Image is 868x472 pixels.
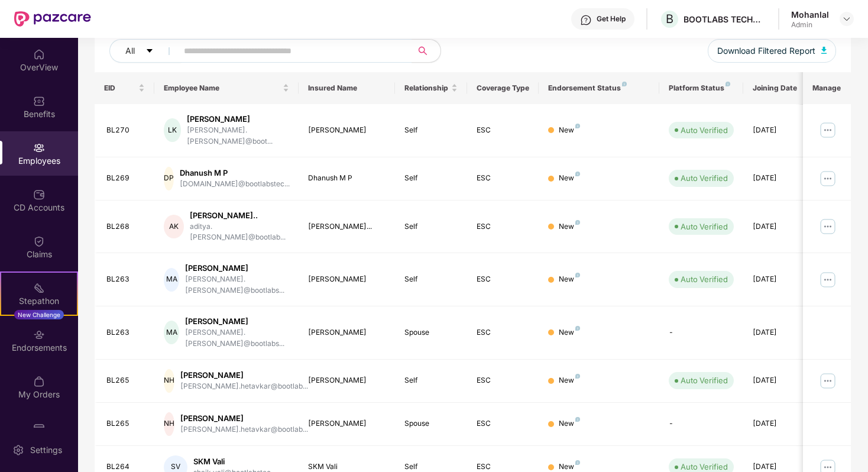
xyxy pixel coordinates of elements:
[548,83,649,93] div: Endorsement Status
[308,173,386,184] div: Dhanush M P
[477,327,530,338] div: ESC
[477,173,530,184] div: ESC
[575,460,580,465] img: svg+xml;base64,PHN2ZyB4bWxucz0iaHR0cDovL3d3dy53My5vcmcvMjAwMC9zdmciIHdpZHRoPSI4IiBoZWlnaHQ9IjgiIH...
[33,422,45,434] img: svg+xml;base64,PHN2ZyBpZD0iUGF6Y2FyZCIgeG1sbnM9Imh0dHA6Ly93d3cudzMub3JnLzIwMDAvc3ZnIiB3aWR0aD0iMj...
[818,217,837,236] img: manageButton
[559,327,580,338] div: New
[559,221,580,232] div: New
[659,306,743,360] td: -
[467,72,539,104] th: Coverage Type
[33,49,45,60] img: svg+xml;base64,PHN2ZyBpZD0iSG9tZSIgeG1sbnM9Imh0dHA6Ly93d3cudzMub3JnLzIwMDAvc3ZnIiB3aWR0aD0iMjAiIG...
[666,12,673,26] span: B
[575,220,580,225] img: svg+xml;base64,PHN2ZyB4bWxucz0iaHR0cDovL3d3dy53My5vcmcvMjAwMC9zdmciIHdpZHRoPSI4IiBoZWlnaHQ9IjgiIH...
[404,125,458,136] div: Self
[681,273,728,285] div: Auto Verified
[622,82,627,86] img: svg+xml;base64,PHN2ZyB4bWxucz0iaHR0cDovL3d3dy53My5vcmcvMjAwMC9zdmciIHdpZHRoPSI4IiBoZWlnaHQ9IjgiIH...
[164,369,174,393] div: NH
[477,221,530,232] div: ESC
[477,418,530,429] div: ESC
[190,210,289,221] div: [PERSON_NAME]..
[803,72,851,104] th: Manage
[190,221,289,244] div: aditya.[PERSON_NAME]@bootlab...
[681,374,728,386] div: Auto Verified
[753,274,806,285] div: [DATE]
[125,44,135,57] span: All
[106,327,145,338] div: BL263
[559,274,580,285] div: New
[33,95,45,107] img: svg+xml;base64,PHN2ZyBpZD0iQmVuZWZpdHMiIHhtbG5zPSJodHRwOi8vd3d3LnczLm9yZy8yMDAwL3N2ZyIgd2lkdGg9Ij...
[12,444,24,456] img: svg+xml;base64,PHN2ZyBpZD0iU2V0dGluZy0yMHgyMCIgeG1sbnM9Imh0dHA6Ly93d3cudzMub3JnLzIwMDAvc3ZnIiB3aW...
[818,270,837,289] img: manageButton
[145,47,154,56] span: caret-down
[106,418,145,429] div: BL265
[477,274,530,285] div: ESC
[27,444,66,456] div: Settings
[821,47,827,54] img: svg+xml;base64,PHN2ZyB4bWxucz0iaHR0cDovL3d3dy53My5vcmcvMjAwMC9zdmciIHhtbG5zOnhsaW5rPSJodHRwOi8vd3...
[404,173,458,184] div: Self
[791,20,829,30] div: Admin
[164,321,179,344] div: MA
[412,39,441,63] button: search
[477,125,530,136] div: ESC
[412,46,435,56] span: search
[185,274,289,296] div: [PERSON_NAME].[PERSON_NAME]@bootlabs...
[33,282,45,294] img: svg+xml;base64,PHN2ZyB4bWxucz0iaHR0cDovL3d3dy53My5vcmcvMjAwMC9zdmciIHdpZHRoPSIyMSIgaGVpZ2h0PSIyMC...
[308,221,386,232] div: [PERSON_NAME]...
[106,125,145,136] div: BL270
[404,418,458,429] div: Spouse
[185,327,289,350] div: [PERSON_NAME].[PERSON_NAME]@bootlabs...
[180,179,290,190] div: [DOMAIN_NAME]@bootlabstec...
[395,72,467,104] th: Relationship
[559,418,580,429] div: New
[308,274,386,285] div: [PERSON_NAME]
[164,83,280,93] span: Employee Name
[753,418,806,429] div: [DATE]
[180,424,308,435] div: [PERSON_NAME].hetavkar@bootlab...
[106,274,145,285] div: BL263
[791,9,829,20] div: Mohanlal
[1,295,77,307] div: Stepathon
[164,268,179,292] div: MA
[753,375,806,386] div: [DATE]
[575,326,580,331] img: svg+xml;base64,PHN2ZyB4bWxucz0iaHR0cDovL3d3dy53My5vcmcvMjAwMC9zdmciIHdpZHRoPSI4IiBoZWlnaHQ9IjgiIH...
[575,273,580,277] img: svg+xml;base64,PHN2ZyB4bWxucz0iaHR0cDovL3d3dy53My5vcmcvMjAwMC9zdmciIHdpZHRoPSI4IiBoZWlnaHQ9IjgiIH...
[580,14,592,26] img: svg+xml;base64,PHN2ZyBpZD0iSGVscC0zMngzMiIgeG1sbnM9Imh0dHA6Ly93d3cudzMub3JnLzIwMDAvc3ZnIiB3aWR0aD...
[559,173,580,184] div: New
[308,418,386,429] div: [PERSON_NAME]
[164,118,180,142] div: LK
[559,125,580,136] div: New
[95,72,155,104] th: EID
[681,124,728,136] div: Auto Verified
[299,72,395,104] th: Insured Name
[681,221,728,232] div: Auto Verified
[106,173,145,184] div: BL269
[842,14,851,24] img: svg+xml;base64,PHN2ZyBpZD0iRHJvcGRvd24tMzJ4MzIiIHhtbG5zPSJodHRwOi8vd3d3LnczLm9yZy8yMDAwL3N2ZyIgd2...
[753,221,806,232] div: [DATE]
[33,376,45,387] img: svg+xml;base64,PHN2ZyBpZD0iTXlfT3JkZXJzIiBkYXRhLW5hbWU9Ik15IE9yZGVycyIgeG1sbnM9Imh0dHA6Ly93d3cudz...
[753,327,806,338] div: [DATE]
[308,327,386,338] div: [PERSON_NAME]
[575,172,580,176] img: svg+xml;base64,PHN2ZyB4bWxucz0iaHR0cDovL3d3dy53My5vcmcvMjAwMC9zdmciIHdpZHRoPSI4IiBoZWlnaHQ9IjgiIH...
[597,14,626,24] div: Get Help
[404,221,458,232] div: Self
[818,169,837,188] img: manageButton
[185,263,289,274] div: [PERSON_NAME]
[104,83,137,93] span: EID
[681,172,728,184] div: Auto Verified
[684,14,766,25] div: BOOTLABS TECHNOLOGIES PRIVATE LIMITED
[659,403,743,446] td: -
[187,114,290,125] div: [PERSON_NAME]
[180,370,308,381] div: [PERSON_NAME]
[33,142,45,154] img: svg+xml;base64,PHN2ZyBpZD0iRW1wbG95ZWVzIiB4bWxucz0iaHR0cDovL3d3dy53My5vcmcvMjAwMC9zdmciIHdpZHRoPS...
[753,173,806,184] div: [DATE]
[575,374,580,379] img: svg+xml;base64,PHN2ZyB4bWxucz0iaHR0cDovL3d3dy53My5vcmcvMjAwMC9zdmciIHdpZHRoPSI4IiBoZWlnaHQ9IjgiIH...
[33,329,45,341] img: svg+xml;base64,PHN2ZyBpZD0iRW5kb3JzZW1lbnRzIiB4bWxucz0iaHR0cDovL3d3dy53My5vcmcvMjAwMC9zdmciIHdpZH...
[743,72,815,104] th: Joining Date
[14,310,64,319] div: New Challenge
[308,375,386,386] div: [PERSON_NAME]
[575,417,580,422] img: svg+xml;base64,PHN2ZyB4bWxucz0iaHR0cDovL3d3dy53My5vcmcvMjAwMC9zdmciIHdpZHRoPSI4IiBoZWlnaHQ9IjgiIH...
[33,235,45,247] img: svg+xml;base64,PHN2ZyBpZD0iQ2xhaW0iIHhtbG5zPSJodHRwOi8vd3d3LnczLm9yZy8yMDAwL3N2ZyIgd2lkdGg9IjIwIi...
[187,125,290,147] div: [PERSON_NAME].[PERSON_NAME]@boot...
[726,82,730,86] img: svg+xml;base64,PHN2ZyB4bWxucz0iaHR0cDovL3d3dy53My5vcmcvMjAwMC9zdmciIHdpZHRoPSI4IiBoZWlnaHQ9IjgiIH...
[753,125,806,136] div: [DATE]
